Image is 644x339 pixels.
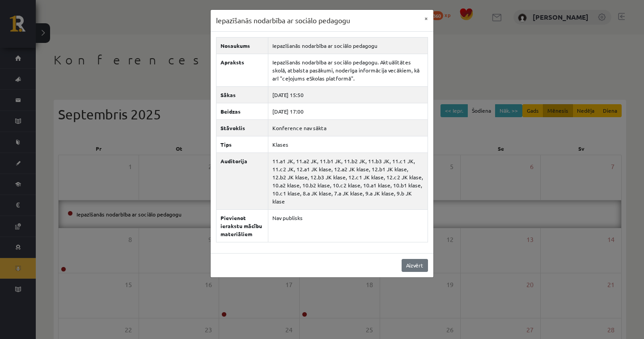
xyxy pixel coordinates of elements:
[216,86,268,103] th: Sākas
[216,136,268,153] th: Tips
[268,119,428,136] td: Konference nav sākta
[268,54,428,86] td: Iepazīšanās nodarbība ar sociālo pedagogu. Aktuālitātes skolā, atbalsta pasākumi, noderīga inform...
[216,103,268,119] th: Beidzas
[402,259,428,272] a: Aizvērt
[216,153,268,209] th: Auditorija
[268,136,428,153] td: Klases
[419,10,433,27] button: ×
[216,37,268,54] th: Nosaukums
[268,86,428,103] td: [DATE] 15:50
[216,54,268,86] th: Apraksts
[268,209,428,242] td: Nav publisks
[268,103,428,119] td: [DATE] 17:00
[216,209,268,242] th: Pievienot ierakstu mācību materiāliem
[216,15,350,26] h3: Iepazīšanās nodarbība ar sociālo pedagogu
[268,37,428,54] td: Iepazīšanās nodarbība ar sociālo pedagogu
[268,153,428,209] td: 11.a1 JK, 11.a2 JK, 11.b1 JK, 11.b2 JK, 11.b3 JK, 11.c1 JK, 11.c2 JK, 12.a1 JK klase, 12.a2 JK kl...
[216,119,268,136] th: Stāvoklis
